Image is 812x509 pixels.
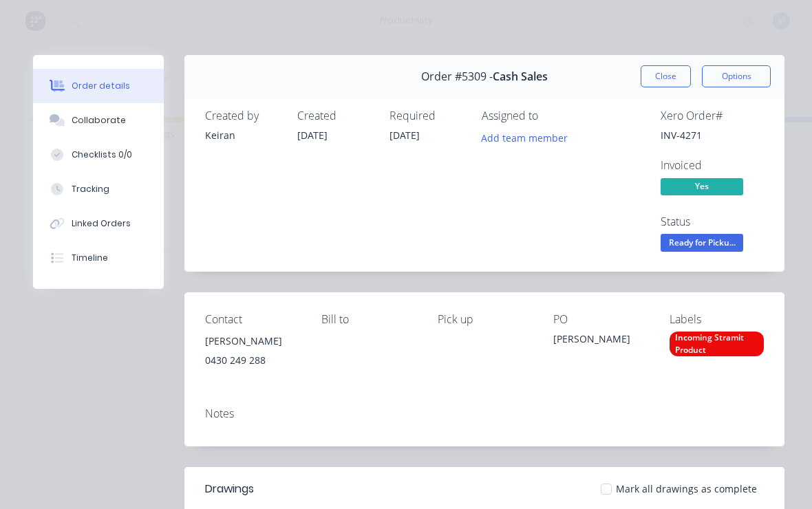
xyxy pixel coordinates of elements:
[493,70,548,83] span: Cash Sales
[297,109,373,122] div: Created
[321,313,416,326] div: Bill to
[670,313,764,326] div: Labels
[474,128,575,147] button: Add team member
[482,128,575,147] button: Add team member
[205,407,764,420] div: Notes
[765,462,798,495] iframe: Intercom live chat
[205,128,281,142] div: Keiran
[616,481,757,496] span: Mark all drawings as complete
[661,128,764,142] div: INV-4271
[33,172,164,206] button: Tracking
[72,149,132,161] div: Checklists 0/0
[661,159,764,172] div: Invoiced
[205,332,299,376] div: [PERSON_NAME]0430 249 288
[553,332,648,351] div: [PERSON_NAME]
[33,103,164,138] button: Collaborate
[72,252,108,264] div: Timeline
[661,178,743,195] span: Yes
[661,234,743,254] button: Ready for Picku...
[205,481,254,497] div: Drawings
[33,241,164,275] button: Timeline
[72,80,130,92] div: Order details
[297,129,328,142] span: [DATE]
[438,313,532,326] div: Pick up
[641,65,691,87] button: Close
[702,65,771,87] button: Options
[72,183,109,195] div: Tracking
[421,70,493,83] span: Order #5309 -
[33,69,164,103] button: Order details
[33,138,164,172] button: Checklists 0/0
[33,206,164,241] button: Linked Orders
[553,313,648,326] div: PO
[389,109,465,122] div: Required
[670,332,764,356] div: Incoming Stramit Product
[205,313,299,326] div: Contact
[205,332,299,351] div: [PERSON_NAME]
[205,109,281,122] div: Created by
[661,109,764,122] div: Xero Order #
[389,129,420,142] span: [DATE]
[482,109,619,122] div: Assigned to
[661,234,743,251] span: Ready for Picku...
[72,217,131,230] div: Linked Orders
[205,351,299,370] div: 0430 249 288
[661,215,764,228] div: Status
[72,114,126,127] div: Collaborate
